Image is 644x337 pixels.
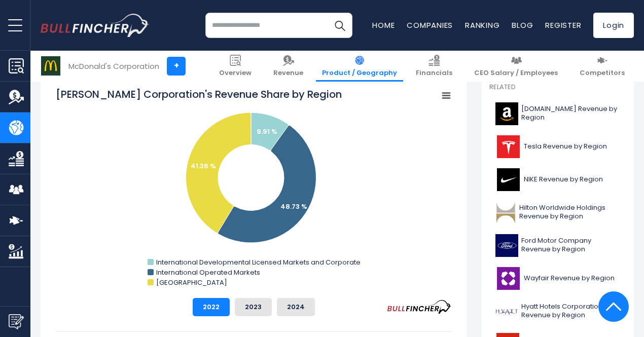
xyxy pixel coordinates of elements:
text: [GEOGRAPHIC_DATA] [156,278,227,287]
img: AMZN logo [495,102,518,125]
img: TSLA logo [495,135,521,158]
img: NKE logo [495,168,521,191]
img: F logo [495,234,518,257]
button: Search [327,13,352,38]
button: 2022 [193,298,230,316]
text: 9.91 % [257,127,277,136]
button: 2024 [277,298,315,316]
a: Go to homepage [41,14,150,37]
span: Revenue [273,69,303,78]
a: Tesla Revenue by Region [489,133,626,161]
a: + [167,57,186,76]
a: Ranking [465,20,499,30]
p: Related [489,83,626,92]
button: 2023 [235,298,272,316]
span: Wayfair Revenue by Region [524,274,615,283]
span: Hyatt Hotels Corporation Revenue by Region [521,303,620,320]
span: CEO Salary / Employees [474,69,558,78]
span: Tesla Revenue by Region [524,142,607,151]
a: Overview [213,51,258,82]
tspan: [PERSON_NAME] Corporation's Revenue Share by Region [56,87,342,101]
a: Wayfair Revenue by Region [489,265,626,292]
img: HLT logo [495,201,516,224]
a: Login [593,13,634,38]
span: Hilton Worldwide Holdings Revenue by Region [519,204,620,221]
span: Product / Geography [322,69,397,78]
img: H logo [495,300,518,323]
text: International Operated Markets [156,268,260,277]
a: Competitors [574,51,631,82]
div: McDonald's Corporation [68,60,159,72]
a: Revenue [267,51,309,82]
text: 41.36 % [191,161,216,171]
img: MCD logo [41,56,60,76]
a: Financials [410,51,458,82]
a: Blog [512,20,533,30]
a: Home [372,20,395,30]
a: Companies [407,20,453,30]
span: Overview [219,69,252,78]
a: NIKE Revenue by Region [489,166,626,194]
img: W logo [495,267,521,290]
a: [DOMAIN_NAME] Revenue by Region [489,100,626,128]
span: Competitors [580,69,625,78]
a: Product / Geography [316,51,403,82]
a: Ford Motor Company Revenue by Region [489,232,626,259]
span: Financials [416,69,452,78]
a: Hilton Worldwide Holdings Revenue by Region [489,199,626,227]
img: bullfincher logo [41,14,150,37]
span: Ford Motor Company Revenue by Region [521,237,620,254]
a: Hyatt Hotels Corporation Revenue by Region [489,297,626,325]
text: International Developmental Licensed Markets and Corporate [156,257,361,267]
span: NIKE Revenue by Region [524,175,603,184]
a: Register [545,20,581,30]
a: CEO Salary / Employees [468,51,564,82]
span: [DOMAIN_NAME] Revenue by Region [521,105,620,122]
svg: McDonald's Corporation's Revenue Share by Region [56,87,451,290]
text: 48.73 % [280,202,307,211]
